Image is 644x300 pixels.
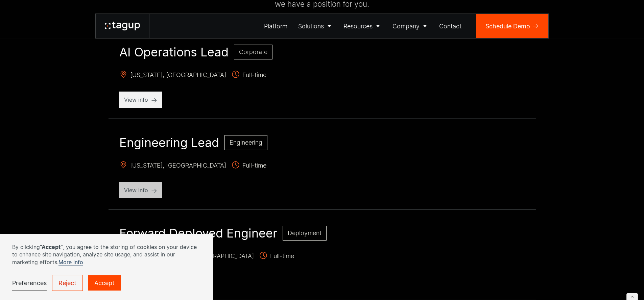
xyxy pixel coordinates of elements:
a: Platform [259,14,293,38]
a: Schedule Demo [476,14,548,38]
span: Engineering [230,139,262,146]
span: Full-time [232,70,266,81]
a: Resources [338,14,387,38]
a: Company [387,14,434,38]
a: Accept [88,275,121,291]
span: Full-time [259,251,294,262]
p: View info [124,186,158,194]
p: By clicking , you agree to the storing of cookies on your device to enhance site navigation, anal... [12,243,201,266]
a: Preferences [12,275,47,291]
a: Reject [52,275,83,291]
a: More info [58,259,83,266]
p: View info [124,96,158,104]
span: [US_STATE], [GEOGRAPHIC_DATA] [119,70,226,81]
span: [US_STATE], [GEOGRAPHIC_DATA] [119,161,226,171]
div: Schedule Demo [485,22,530,31]
h2: Engineering Lead [119,135,219,150]
a: Contact [434,14,467,38]
div: Resources [343,22,373,31]
div: Contact [439,22,461,31]
span: Full-time [232,161,266,171]
a: Solutions [293,14,338,38]
h2: AI Operations Lead [119,45,229,59]
strong: “Accept” [40,244,63,250]
div: Solutions [298,22,324,31]
div: Company [392,22,420,31]
span: Corporate [239,48,267,55]
h2: Forward Deployed Engineer [119,226,277,241]
div: Platform [264,22,287,31]
span: Deployment [288,229,321,236]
